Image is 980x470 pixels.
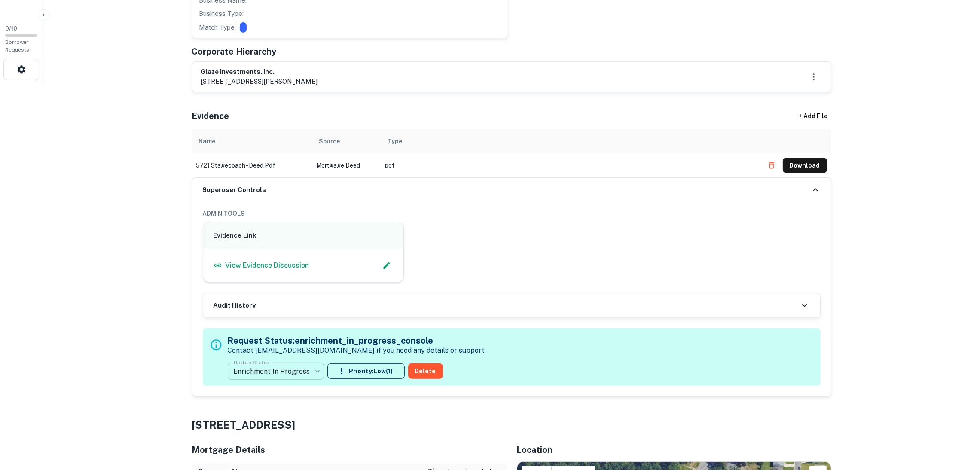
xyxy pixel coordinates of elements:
[201,67,318,77] h6: glaze investments, inc.
[214,260,309,271] a: View Evidence Discussion
[192,417,831,433] h4: [STREET_ADDRESS]
[228,345,486,356] p: Contact [EMAIL_ADDRESS][DOMAIN_NAME] if you need any details or support.
[226,260,309,271] p: View Evidence Discussion
[517,443,831,456] h5: Location
[199,9,244,19] p: Business Type:
[192,45,277,58] h5: Corporate Hierarchy
[380,259,393,272] button: Edit Slack Link
[312,129,381,153] th: Source
[192,129,312,153] th: Name
[5,39,29,53] span: Borrower Requests
[783,158,827,173] button: Download
[319,136,340,146] div: Source
[381,153,760,177] td: pdf
[783,109,843,124] div: + Add File
[5,25,17,32] span: 0 / 10
[203,209,821,218] h6: ADMIN TOOLS
[201,76,318,87] p: [STREET_ADDRESS][PERSON_NAME]
[214,231,394,241] h6: Evidence Link
[228,334,486,347] h5: Request Status: enrichment_in_progress_console
[192,153,312,177] td: 5721 stagecoach - deed.pdf
[192,110,229,122] h5: Evidence
[199,22,236,33] p: Match Type:
[327,363,405,379] button: Priority:Low(1)
[214,301,256,311] h6: Audit History
[199,136,216,146] div: Name
[234,359,269,366] label: Update Status
[203,185,266,195] h6: Superuser Controls
[388,136,403,146] div: Type
[312,153,381,177] td: Mortgage Deed
[937,401,980,443] iframe: Chat Widget
[192,129,831,177] div: scrollable content
[228,359,324,383] div: Enrichment In Progress
[192,443,507,456] h5: Mortgage Details
[408,363,443,379] button: Delete
[381,129,760,153] th: Type
[764,159,779,172] button: Delete file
